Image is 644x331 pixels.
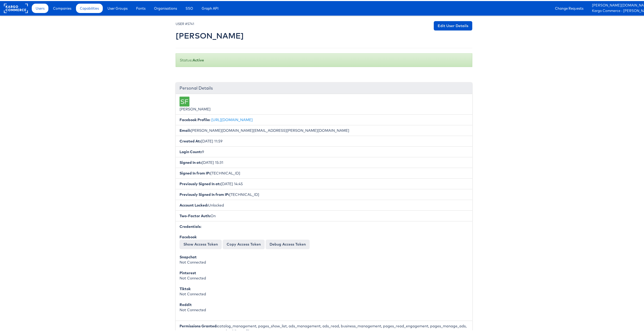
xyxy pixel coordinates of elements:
span: Graph API [202,5,219,10]
a: User Groups [104,3,131,12]
li: : [176,220,472,320]
div: Not Connected [180,253,468,264]
span: Organisations [154,5,177,10]
li: [PERSON_NAME][DOMAIN_NAME][EMAIL_ADDRESS][PERSON_NAME][DOMAIN_NAME] [176,124,472,135]
b: Two-Factor Auth: [180,213,211,217]
li: 9 [176,145,472,156]
a: Organisations [150,3,181,12]
a: Users [32,3,48,12]
li: [TECHNICAL_ID] [176,188,472,199]
li: [PERSON_NAME] [176,93,472,114]
li: [DATE] 15:31 [176,156,472,167]
a: Kargo Commerce - [PERSON_NAME] [592,7,644,13]
div: Not Connected [180,285,468,296]
a: Debug Access Token [266,239,310,248]
button: Show Access Token [180,239,222,248]
a: Edit User Details [434,20,472,29]
div: SF [180,96,189,105]
b: Email: [180,127,191,132]
h2: [PERSON_NAME] [176,30,244,39]
span: User Groups [107,5,127,10]
b: Tiktok [180,285,191,290]
div: Not Connected [180,269,468,280]
div: Not Connected [180,301,468,311]
a: Companies [49,3,75,12]
span: SSO [186,5,193,10]
span: Fonts [136,5,145,10]
a: [PERSON_NAME][DOMAIN_NAME][EMAIL_ADDRESS][PERSON_NAME][DOMAIN_NAME] [592,2,644,7]
b: Signed In at: [180,159,202,164]
li: [TECHNICAL_ID] [176,167,472,178]
li: [DATE] 14:45 [176,177,472,188]
div: Status: [176,52,472,66]
span: Users [36,5,44,10]
b: Facebook [180,234,197,238]
span: Companies [53,5,71,10]
b: Previously Signed In at: [180,180,221,185]
b: Credentials [180,223,201,228]
a: Change Requests [551,3,587,12]
b: Active [193,57,204,61]
b: Created At: [180,138,201,142]
b: Facebook Profile: [180,116,210,121]
li: Unlocked [176,199,472,210]
b: Permissions Granted: [180,323,218,327]
div: Personal Details [176,82,472,93]
button: Copy Access Token [223,239,265,248]
b: Reddit [180,301,192,306]
span: Capabilities [80,5,99,10]
a: [URL][DOMAIN_NAME] [211,116,253,121]
b: Previously Signed In from IP: [180,191,229,196]
b: Snapchat [180,254,197,258]
a: Fonts [132,3,149,12]
small: USER #5741 [176,21,194,25]
b: Pinterest [180,270,196,274]
b: Login Count: [180,148,202,153]
li: [DATE] 11:59 [176,135,472,146]
a: Capabilities [76,3,103,12]
a: SSO [182,3,197,12]
b: Signed In from IP: [180,170,210,174]
a: Graph API [198,3,222,12]
b: Account Locked: [180,202,208,207]
li: On [176,209,472,220]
